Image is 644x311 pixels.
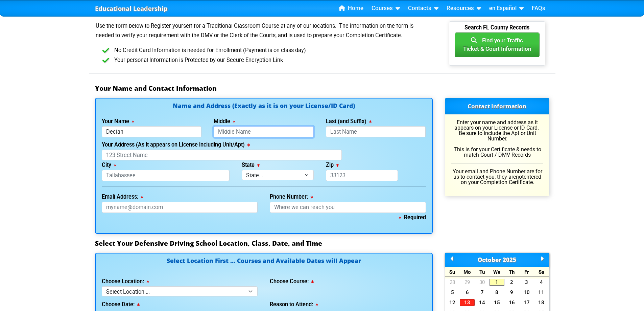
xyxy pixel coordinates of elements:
input: 33123 [326,170,398,181]
a: 14 [475,299,490,306]
a: 16 [504,299,519,306]
b: Required [399,214,426,221]
p: Use the form below to Register yourself for a Traditional Classroom Course at any of our location... [95,21,433,40]
label: City [102,162,116,168]
label: Choose Date: [102,302,140,307]
label: Last (and Suffix) [326,119,372,124]
h3: Your Name and Contact Information [95,84,549,92]
a: 28 [445,279,460,286]
a: 13 [460,299,475,306]
h4: Select Location First ... Courses and Available Dates will Appear [102,258,426,272]
a: Courses [369,3,403,14]
a: 8 [490,289,504,296]
h4: Name and Address (Exactly as it is on your License/ID Card) [102,103,426,109]
div: We [490,267,504,277]
label: State [242,162,260,168]
li: Your personal Information is Protected by our Secure Encryption Link [106,55,433,65]
a: 29 [460,279,475,286]
a: 7 [475,289,490,296]
button: Find your TrafficTicket & Court Information [455,32,540,57]
div: Sa [534,267,549,277]
a: FAQs [529,3,548,14]
label: Choose Location: [102,279,149,284]
a: 9 [504,289,519,296]
a: 10 [519,289,534,296]
a: 2 [504,279,519,286]
a: 12 [445,299,460,306]
input: Middle Name [214,126,314,137]
input: Last Name [326,126,426,137]
a: 17 [519,299,534,306]
b: Search FL County Records [464,24,529,36]
a: en Español [486,3,526,14]
label: Your Name [102,119,134,124]
label: Middle [214,119,235,124]
a: 5 [445,289,460,296]
div: Fr [519,267,534,277]
div: Th [504,267,519,277]
p: Enter your name and address as it appears on your License or ID Card. Be sure to include the Apt ... [451,120,543,158]
span: October [478,256,501,264]
h3: Contact Information [445,98,549,114]
span: 2025 [503,256,516,264]
input: Tallahassee [102,170,230,181]
a: Home [336,3,366,14]
a: 18 [534,299,549,306]
div: Su [445,267,460,277]
u: not [516,174,524,180]
a: 6 [460,289,475,296]
a: 11 [534,289,549,296]
div: Mo [460,267,475,277]
a: Resources [444,3,484,14]
a: 30 [475,279,490,286]
h3: Select Your Defensive Driving School Location, Class, Date, and Time [95,239,549,247]
div: Tu [475,267,490,277]
input: 123 Street Name [102,150,342,161]
label: Email Address: [102,194,143,200]
p: Your email and Phone Number are for us to contact you; they are entered on your Completion Certif... [451,169,543,185]
a: 1 [490,279,504,286]
a: Contacts [405,3,441,14]
input: myname@domain.com [102,202,258,213]
a: 4 [534,279,549,286]
label: Zip [326,162,339,168]
label: Reason to Attend: [270,302,318,307]
input: First Name [102,126,202,137]
label: Choose Course: [270,279,314,284]
label: Your Address (As it appears on License including Unit/Apt) [102,142,250,148]
li: No Credit Card Information is needed for Enrollment (Payment is on class day) [106,46,433,55]
label: Phone Number: [270,194,313,200]
a: 3 [519,279,534,286]
input: Where we can reach you [270,202,426,213]
a: Educational Leadership [95,3,168,14]
a: 15 [490,299,504,306]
